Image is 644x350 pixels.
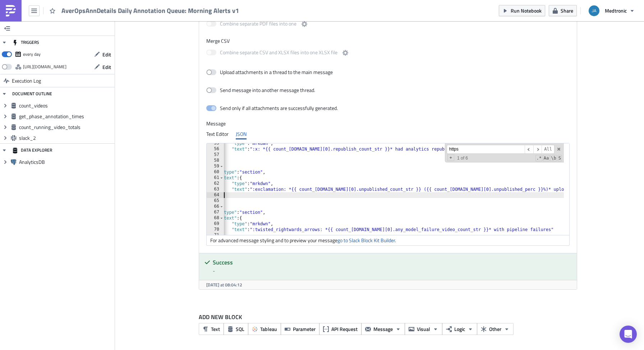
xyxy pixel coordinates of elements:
span: AverOpsAnnDetails Daily Annotation Queue: Morning Alerts v1 [61,6,240,15]
div: 62 [207,181,224,186]
span: Parameter [293,325,316,333]
span: API Request [331,325,358,333]
div: 70 [207,227,224,232]
span: Visual [417,325,430,333]
div: 69 [207,221,224,227]
span: Search In Selection [558,155,562,161]
span: RegExp Search [535,155,542,161]
span: Text [211,325,220,333]
button: Parameter [281,323,319,335]
button: Tableau [248,323,281,335]
button: Visual [405,323,442,335]
span: Whole Word Search [550,155,557,161]
span: Edit [102,63,111,71]
button: Share [549,5,577,16]
span: Medtronic [605,7,627,14]
span: 1 of 6 [454,155,471,161]
div: 59 [207,164,224,169]
span: AnalyticsDB [19,159,113,165]
span: count_videos [19,102,113,109]
label: Upload attachments in a thread to the main message [206,69,333,75]
span: count_running_video_totals [19,124,113,130]
span: Execution Log [12,74,41,87]
span: Logic [454,325,465,333]
div: Send only if all attachments are successfully generated. [220,105,338,111]
button: Medtronic [584,3,639,19]
span: Share [561,7,573,14]
div: 63 [207,186,224,192]
h3: Slack message [3,6,375,13]
button: API Request [319,323,362,335]
span: Run Notebook [511,7,542,14]
span: Other [489,325,501,333]
div: Open Intercom Messenger [620,326,637,343]
div: 68 [207,215,224,221]
span: Toggle Replace mode [447,155,454,161]
button: Logic [442,323,477,335]
img: PushMetrics [5,5,17,17]
span: slack_2 [19,135,113,141]
span: Alt-Enter [542,145,555,154]
div: JSON [236,129,247,139]
a: go to Slack Block Kit Builder [337,236,395,244]
div: 60 [207,169,224,175]
span: get_phase_annotation_times [19,113,113,120]
div: DOCUMENT OUTLINE [12,87,52,100]
body: Rich Text Area. Press ALT-0 for help. [3,6,375,13]
span: Tableau [260,325,277,333]
button: Combine separate PDF files into one [300,20,309,28]
button: Combine separate CSV and XLSX files into one XLSX file [341,49,350,57]
input: Search for [447,145,525,154]
div: 65 [207,198,224,204]
div: https://pushmetrics.io/api/v1/report/PdL5pGerpG/webhook?token=d5786f927fc24f078f4d9bd77e95fae9 [23,61,66,72]
span: ​ [533,145,542,154]
button: Edit [91,49,115,60]
button: SQL [224,323,248,335]
span: ​ [525,145,533,154]
span: SQL [236,325,244,333]
label: Message [206,120,570,127]
button: Message [361,323,405,335]
div: every day [23,49,41,60]
div: 71 [207,232,224,238]
div: 64 [207,192,224,198]
label: Merge CSV [206,38,570,44]
div: 61 [207,175,224,181]
span: CaseSensitive Search [543,155,549,161]
div: Text Editor [206,129,229,139]
div: TRIGGERS [12,36,39,49]
button: Other [477,323,514,335]
img: Avatar [588,5,600,17]
span: Edit [102,51,111,58]
div: 56 [207,146,224,152]
h5: Success [213,259,571,265]
div: 67 [207,209,224,215]
div: 58 [207,158,224,164]
label: Combine separate PDF files into one [206,20,309,29]
button: Run Notebook [499,5,545,16]
div: 55 [207,141,224,146]
div: 66 [207,204,224,209]
span: [DATE] at 08:04:12 [206,281,242,288]
label: Combine separate CSV and XLSX files into one XLSX file [206,49,350,57]
button: Text [199,323,224,335]
label: ADD NEW BLOCK [199,313,577,321]
button: Edit [91,61,115,73]
div: DATA EXPLORER [12,144,52,157]
span: Message [373,325,393,333]
div: - [213,267,571,275]
div: 57 [207,152,224,158]
label: Send message into another message thread. [206,87,316,93]
div: For advanced message styling and to preview your message . [207,235,569,245]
